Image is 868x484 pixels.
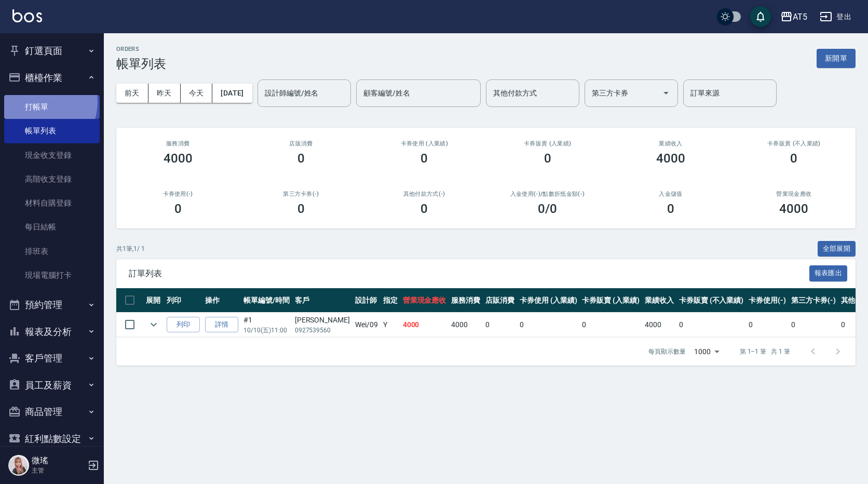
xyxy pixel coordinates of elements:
h2: 店販消費 [252,140,350,147]
h3: 4000 [656,151,685,166]
th: 營業現金應收 [400,288,449,313]
th: 業績收入 [642,288,676,313]
button: 前天 [116,84,148,103]
th: 操作 [202,288,241,313]
button: AT5 [776,6,811,28]
th: 店販消費 [483,288,517,313]
p: 第 1–1 筆 共 1 筆 [740,347,790,356]
h3: 4000 [164,151,193,166]
a: 現金收支登錄 [4,143,100,167]
h3: 0 [174,201,182,216]
th: 列印 [164,288,202,313]
th: 展開 [143,288,164,313]
th: 客戶 [292,288,352,313]
td: 4000 [400,313,449,337]
th: 卡券販賣 (入業績) [579,288,642,313]
a: 報表匯出 [809,268,848,278]
th: 卡券使用 (入業績) [517,288,580,313]
th: 服務消費 [449,288,483,313]
p: 10/10 (五) 11:00 [243,326,290,335]
div: [PERSON_NAME] [295,315,350,326]
button: 釘選頁面 [4,37,100,64]
td: Y [381,313,400,337]
th: 指定 [381,288,400,313]
img: Person [8,455,29,476]
h2: 卡券使用(-) [129,191,227,197]
h3: 0 [667,201,674,216]
button: 列印 [167,317,200,333]
a: 材料自購登錄 [4,191,100,215]
button: 客戶管理 [4,345,100,372]
h2: 其他付款方式(-) [375,191,473,197]
h2: 卡券使用 (入業績) [375,140,473,147]
h3: 0 [297,151,305,166]
h2: 卡券販賣 (不入業績) [745,140,843,147]
td: #1 [241,313,292,337]
h2: 卡券販賣 (入業績) [498,140,596,147]
td: 0 [517,313,580,337]
a: 詳情 [205,317,238,333]
a: 新開單 [817,53,856,63]
td: 0 [676,313,746,337]
th: 帳單編號/時間 [241,288,292,313]
td: 4000 [449,313,483,337]
a: 現場電腦打卡 [4,263,100,287]
a: 打帳單 [4,95,100,119]
td: 4000 [642,313,676,337]
h3: 0 [297,201,305,216]
h3: 0 [421,201,428,216]
p: 共 1 筆, 1 / 1 [116,244,145,253]
button: 紅利點數設定 [4,425,100,452]
button: [DATE] [212,84,252,103]
h3: 服務消費 [129,140,227,147]
h3: 0 [790,151,797,166]
td: 0 [579,313,642,337]
a: 高階收支登錄 [4,167,100,191]
button: 報表及分析 [4,318,100,345]
button: 報表匯出 [809,265,848,281]
th: 卡券使用(-) [746,288,789,313]
td: Wei /09 [352,313,381,337]
th: 第三方卡券(-) [789,288,838,313]
button: 昨天 [148,84,181,103]
button: 新開單 [817,49,856,68]
h3: 0 /0 [538,201,557,216]
button: expand row [146,317,161,332]
h2: 營業現金應收 [745,191,843,197]
button: 全部展開 [818,241,856,257]
h2: 入金使用(-) /點數折抵金額(-) [498,191,596,197]
div: AT5 [793,10,807,23]
td: 0 [746,313,789,337]
h5: 微瑤 [32,455,85,466]
button: 今天 [181,84,213,103]
h2: 入金儲值 [621,191,720,197]
button: 員工及薪資 [4,372,100,399]
a: 帳單列表 [4,119,100,143]
img: Logo [12,9,42,22]
h2: ORDERS [116,46,166,52]
h2: 業績收入 [621,140,720,147]
th: 卡券販賣 (不入業績) [676,288,746,313]
div: 1000 [690,338,723,366]
button: 櫃檯作業 [4,64,100,91]
h3: 0 [544,151,551,166]
td: 0 [483,313,517,337]
h3: 0 [421,151,428,166]
button: save [750,6,771,27]
p: 0927539560 [295,326,350,335]
button: Open [658,85,674,101]
p: 主管 [32,466,85,475]
h2: 第三方卡券(-) [252,191,350,197]
th: 設計師 [352,288,381,313]
span: 訂單列表 [129,268,809,279]
h3: 帳單列表 [116,57,166,71]
p: 每頁顯示數量 [648,347,686,356]
td: 0 [789,313,838,337]
a: 排班表 [4,239,100,263]
button: 商品管理 [4,398,100,425]
a: 每日結帳 [4,215,100,239]
button: 登出 [816,7,856,26]
h3: 4000 [779,201,808,216]
button: 預約管理 [4,291,100,318]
